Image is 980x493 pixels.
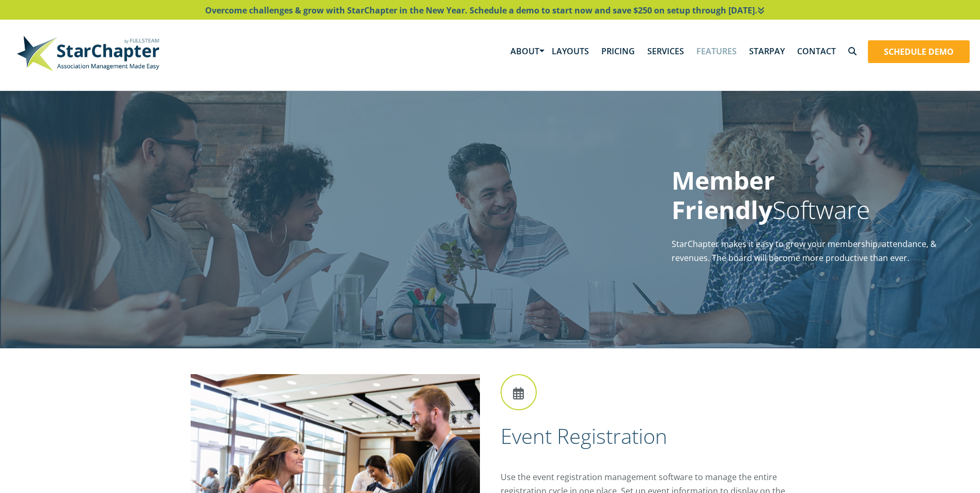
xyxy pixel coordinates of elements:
[641,35,690,67] a: Services
[965,209,980,235] a: Next
[868,41,969,63] a: Schedule Demo
[672,165,957,225] h1: Software
[690,35,743,67] a: Features
[205,5,765,16] span: Overcome challenges & grow with StarChapter in the New Year. Schedule a demo to start now and sav...
[743,35,791,67] a: StarPay
[595,35,641,67] a: Pricing
[672,163,775,227] strong: Member Friendly
[791,35,842,67] a: Contact
[672,237,957,265] p: StarChapter makes it easy to grow your membership, attendance, & revenues. The board will become ...
[504,35,546,67] a: About
[546,35,595,67] a: Layouts
[10,30,165,76] img: StarChapter-with-Tagline-Main-500.jpg
[501,423,790,450] h2: Event Registration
